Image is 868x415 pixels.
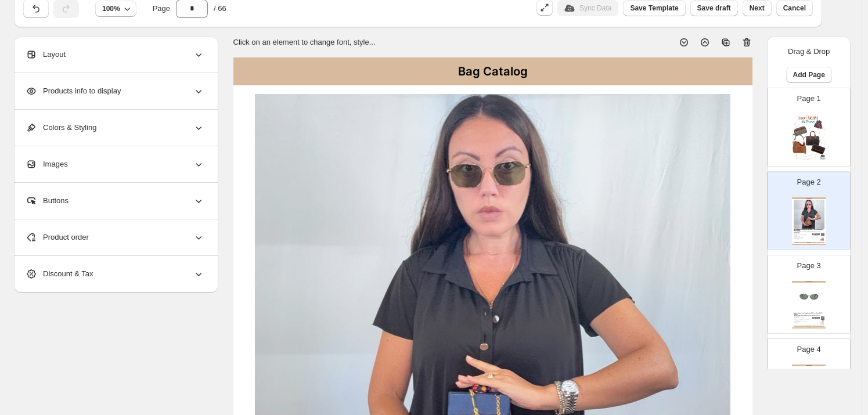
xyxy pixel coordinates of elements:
span: Buttons [26,195,69,207]
div: € 117.00 [809,324,824,325]
div: € 0.00 [809,238,824,239]
img: qrcode [821,233,824,236]
span: Cancel [783,3,806,13]
div: Bag Catalog | Page undefined [792,327,826,329]
div: Page 3Bag CatalogprimaryImageqrcodebarcodeBulgari Bvlgari Oval Sunglasses 201 Silver Metal 56/18 ... [767,255,851,334]
div: Barcode №: N193DX2204OGSM0XX [794,322,812,322]
button: 100% [95,1,136,17]
span: Colors & Styling [26,122,96,133]
button: Add Page [786,67,832,83]
span: Images [26,158,68,170]
span: Save Template [630,3,678,13]
p: Click on an element to change font, style... [233,37,376,48]
div: BUY NOW [794,326,824,327]
div: Tags: Bags, newarrivals, OPATHANKYOU10, Vintage, week36 [794,236,812,237]
div: Page 2Bag CatalogprimaryImageqrcodebarcodeBottega Veneta Vintage Harlequin Multicolor Woven Satin... [767,171,851,250]
div: Shoulder Bags [794,239,812,239]
span: Page [153,3,170,15]
div: € 130.00 [809,323,824,324]
div: Bag Catalog [792,197,826,199]
span: Discount & Tax [26,268,93,280]
img: barcode [812,233,820,235]
p: Drag & Drop [788,46,830,57]
div: SKU: N193DX2204OGSM0XX [794,317,812,318]
img: primaryImage [794,200,824,228]
span: 100% [102,4,120,13]
div: Bag Catalog [792,281,826,283]
div: Bag Catalog [792,365,826,366]
span: / 66 [214,3,226,15]
span: Save draft [697,3,731,13]
div: Bulgari Bvlgari Oval Sunglasses 201 Silver Metal 56/18 135mm [794,312,824,315]
div: € 20 [809,320,824,322]
div: In a sea of muted classics, this vintage Bottega Veneta Harlequin shoulder bag dares to de... [794,232,821,233]
div: Weight: 0.5 [794,319,812,319]
div: € 870.00 [809,239,824,240]
p: Page 4 [797,344,821,355]
div: Page 1cover page [767,88,851,167]
div: € 247 [809,237,824,238]
span: Products info to display [26,85,121,97]
img: barcode [812,317,820,319]
div: Bottega Veneta Vintage Harlequin Multicolor Woven Satin Shoulder Bag [794,229,824,232]
img: primaryImage [794,283,824,312]
div: Bag Catalog | Page undefined [792,244,826,245]
div: Elegant and distinctive, these Bulgari sunglasses-Model 201, Color 117-are a striking exam... [794,315,821,317]
span: Next [750,3,765,13]
p: Page 2 [797,176,821,188]
p: Page 1 [797,93,821,104]
span: Layout [26,49,66,60]
div: Brand: BOTTEGA VENETA [794,237,812,238]
div: € 783.00 [809,240,824,241]
div: BUY NOW [794,242,824,244]
img: primaryImage [794,367,824,395]
img: cover page [792,114,826,161]
p: Page 3 [797,260,821,272]
div: Stock Quantity: 1 [794,233,812,234]
span: Product order [26,232,89,243]
div: € 0.00 [809,322,824,323]
img: qrcode [821,316,824,320]
div: Tags: accessories, Eyewear, newarrivals, OPATHANKYOU10, wee... [794,319,812,321]
div: Bag Catalog [233,57,752,85]
span: Add Page [793,70,825,80]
